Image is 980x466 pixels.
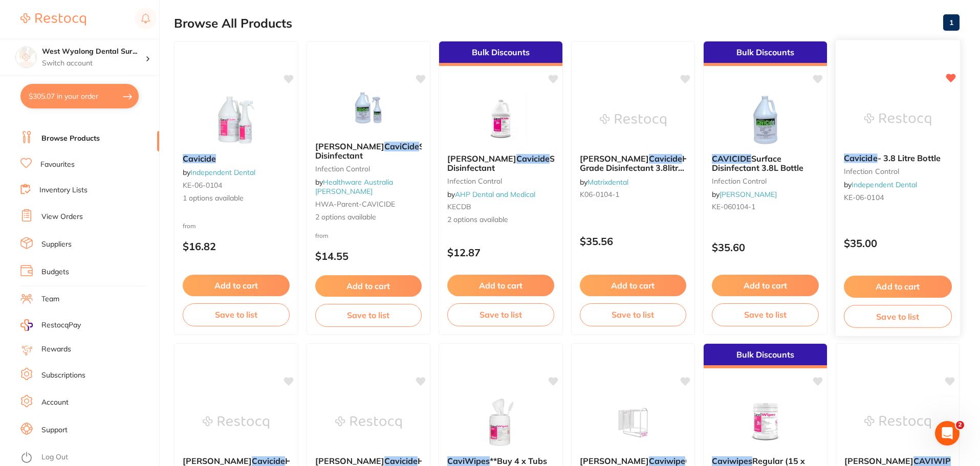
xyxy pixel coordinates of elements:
em: Cavicide [843,153,877,163]
span: 1 options available [183,193,290,204]
img: CAVICIDE Surface Disinfectant 3.8L Bottle [732,95,798,146]
a: Log Out [41,452,68,462]
span: by [580,177,628,187]
a: Matrixdental [587,177,628,187]
span: - 3.8 Litre Bottle [877,153,940,163]
p: $35.00 [843,237,951,249]
button: $305.07 in your order [20,84,139,108]
button: Add to cart [315,275,422,297]
button: Save to list [183,303,290,326]
span: K06-0104-1 [580,190,619,199]
b: Kerr Cavicide Hospital Grade Disinfectant 3.8litre Bottle [580,154,687,173]
span: [PERSON_NAME] [183,456,252,466]
span: [PERSON_NAME] [315,141,384,151]
b: Cavicide - 3.8 Litre Bottle [843,153,951,163]
a: Budgets [41,267,69,277]
span: by [315,177,393,196]
span: from [315,232,329,239]
em: Caviwipes [712,456,752,466]
button: Add to cart [447,275,554,296]
a: [PERSON_NAME] [720,190,777,199]
span: Surface Disinfectant 3.8L Bottle [712,153,803,173]
button: Save to list [843,305,951,328]
a: Rewards [41,344,71,354]
em: CAVIWIPES [913,456,961,466]
em: Caviwipe [649,456,685,466]
a: Team [41,294,59,304]
iframe: Intercom live chat [935,421,960,446]
span: KE-060104-1 [712,202,755,211]
p: $35.56 [580,235,687,247]
span: from [183,222,196,230]
b: Cavicide [183,154,290,163]
img: Caviwipes Regular (15 x 17cm) - Canister of 160 Wipes [732,397,798,448]
span: Hospital Grade Disinfectant 3.8litre Bottle [580,153,714,183]
img: Cavicide [203,95,269,146]
span: KE-06-0104 [843,193,883,202]
a: View Orders [41,212,83,222]
img: CaviWipes **Buy 4 x Tubs or Cartons** Receive 1x Tub or Carton Free** Promo Code Q1202506** [467,397,534,448]
span: by [183,168,255,177]
a: AHP Dental and Medical [455,190,535,199]
img: Kerr CaviCide Surface Disinfectant [335,82,402,134]
span: [PERSON_NAME] [844,456,913,466]
p: $12.87 [447,247,554,258]
a: Suppliers [41,239,72,250]
img: Kerr Cavicide Surface Disinfectant [467,95,534,146]
span: by [447,190,535,199]
button: Save to list [447,303,554,326]
span: by [843,180,917,189]
button: Add to cart [843,276,951,298]
span: KECDB [447,202,471,211]
button: Save to list [580,303,687,326]
span: 2 options available [315,212,422,223]
h4: West Wyalong Dental Surgery (DentalTown 4) [42,47,145,57]
button: Add to cart [712,275,819,296]
span: KE-06-0104 [183,181,222,190]
a: RestocqPay [20,319,81,331]
div: Bulk Discounts [704,344,827,368]
a: Restocq Logo [20,8,86,31]
em: CaviWipes [447,456,490,466]
span: [PERSON_NAME] [447,153,516,164]
button: Add to cart [580,275,687,296]
span: by [712,190,777,199]
span: RestocqPay [41,320,81,330]
img: Restocq Logo [20,13,86,26]
a: Favourites [40,160,75,170]
small: infection control [447,177,554,185]
a: Browse Products [41,134,100,144]
button: Log Out [20,450,156,466]
img: West Wyalong Dental Surgery (DentalTown 4) [16,47,36,68]
span: [PERSON_NAME] [580,153,649,164]
a: Independent Dental [190,168,255,177]
div: Bulk Discounts [439,41,562,66]
img: KERR CAVIWIPES (1) Hospital Grade Disinfectant Wipes Canister (160 wipes) 15x17cm [864,397,931,448]
img: Cavicide - 3.8 Litre Bottle [864,94,931,145]
small: infection control [843,167,951,175]
button: Save to list [315,304,422,326]
a: Subscriptions [41,370,85,381]
b: CAVICIDE Surface Disinfectant 3.8L Bottle [712,154,819,173]
b: Kerr CaviCide Surface Disinfectant [315,142,422,161]
small: Infection Control [315,165,422,173]
em: Cavicide [183,153,216,164]
img: Kerr Cavicide Hospital Grade Disinfectant (4 X 3.8litre Bottles) [203,397,269,448]
p: Switch account [42,58,145,69]
button: Add to cart [183,275,290,296]
em: Cavicide [252,456,285,466]
img: RestocqPay [20,319,33,331]
div: Bulk Discounts [704,41,827,66]
button: Save to list [712,303,819,326]
span: HWA-parent-CAVICIDE [315,199,395,209]
a: Healthware Australia [PERSON_NAME] [315,177,393,196]
span: Surface Disinfectant [315,141,449,161]
a: Account [41,397,69,408]
span: 2 options available [447,215,554,225]
a: Independent Dental [852,180,917,189]
p: $35.60 [712,241,819,253]
img: Kerr Cavicide Hospital Grade Disinfectant (12x710ml Spray Bottles) [335,397,402,448]
b: Kerr Cavicide Surface Disinfectant [447,154,554,173]
em: Cavicide [649,153,682,164]
em: Cavicide [384,456,418,466]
